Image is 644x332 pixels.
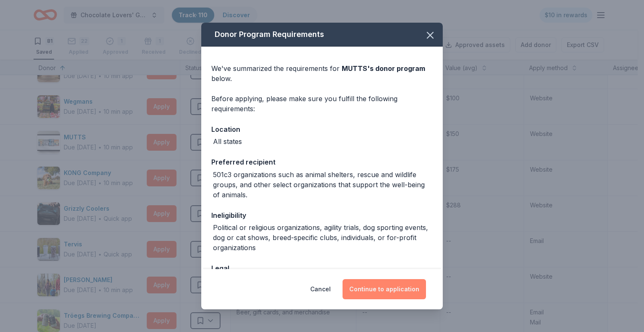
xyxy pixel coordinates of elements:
[213,222,433,253] div: Political or religious organizations, agility trials, dog sporting events, dog or cat shows, bree...
[342,64,425,73] span: MUTTS 's donor program
[213,136,242,146] div: All states
[310,279,331,299] button: Cancel
[211,210,433,221] div: Ineligibility
[211,63,433,84] div: We've summarized the requirements for below.
[211,124,433,135] div: Location
[213,170,433,200] div: 501c3 organizations such as animal shelters, rescue and wildlife groups, and other select organiz...
[211,157,433,167] div: Preferred recipient
[201,23,443,47] div: Donor Program Requirements
[343,279,426,299] button: Continue to application
[211,94,433,114] div: Before applying, please make sure you fulfill the following requirements:
[211,263,433,274] div: Legal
